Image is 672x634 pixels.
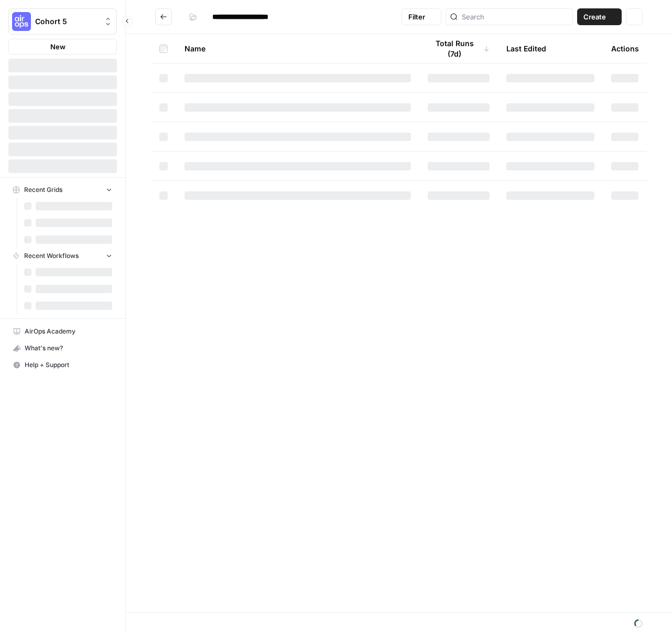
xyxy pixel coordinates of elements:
[408,12,425,22] span: Filter
[428,34,490,63] div: Total Runs (7d)
[402,8,441,25] button: Filter
[8,248,117,264] button: Recent Workflows
[611,34,639,63] div: Actions
[8,182,117,198] button: Recent Grids
[8,8,117,35] button: Workspace: Cohort 5
[25,327,112,336] span: AirOps Academy
[12,12,31,31] img: Cohort 5 Logo
[9,340,116,356] div: What's new?
[8,39,117,55] button: New
[462,12,568,22] input: Search
[24,251,79,261] span: Recent Workflows
[506,34,546,63] div: Last Edited
[35,16,99,27] span: Cohort 5
[25,360,112,370] span: Help + Support
[577,8,622,25] button: Create
[8,340,117,357] button: What's new?
[155,8,172,25] button: Go back
[583,12,606,22] span: Create
[8,323,117,340] a: AirOps Academy
[24,185,62,195] span: Recent Grids
[50,41,66,52] span: New
[8,357,117,373] button: Help + Support
[185,34,411,63] div: Name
